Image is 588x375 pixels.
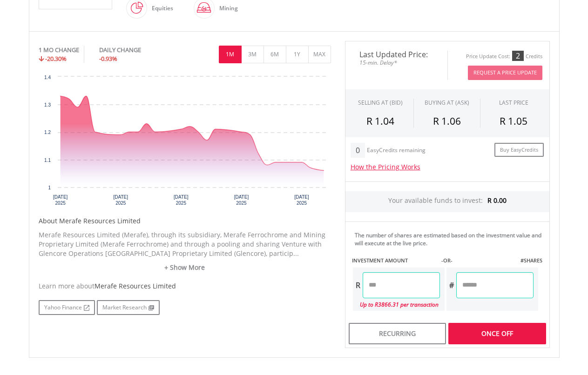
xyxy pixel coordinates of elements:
[351,162,420,171] a: How the Pricing Works
[39,72,331,212] svg: Interactive chart
[441,257,453,264] label: -OR-
[466,53,510,60] div: Price Update Cost:
[294,194,309,206] text: [DATE] 2025
[114,194,128,206] text: [DATE] 2025
[44,158,51,163] text: 1.1
[425,99,469,107] span: BUYING AT (ASK)
[44,75,51,80] text: 1.4
[355,231,546,247] div: The number of shares are estimated based on the investment value and will execute at the live price.
[99,54,117,63] span: -0.93%
[308,46,331,63] button: MAX
[487,196,507,205] span: R 0.00
[351,143,365,158] div: 0
[286,46,309,63] button: 1Y
[39,230,331,258] p: Merafe Resources Limited (Merafe), through its subsidiary, Merafe Ferrochrome and Mining Propriet...
[39,281,331,291] div: Learn more about
[468,66,542,80] button: Request A Price Update
[358,99,403,107] div: SELLING AT (BID)
[44,102,51,107] text: 1.3
[99,46,172,54] div: DAILY CHANGE
[97,300,160,315] a: Market Research
[174,194,189,206] text: [DATE] 2025
[512,51,524,61] div: 2
[39,46,79,54] div: 1 MO CHANGE
[44,130,51,135] text: 1.2
[219,46,242,63] button: 1M
[499,99,528,107] div: LAST PRICE
[500,114,527,127] span: R 1.05
[241,46,264,63] button: 3M
[448,323,546,344] div: Once Off
[433,114,461,127] span: R 1.06
[352,58,440,67] span: 15-min. Delay*
[95,281,176,290] span: Merafe Resources Limited
[352,51,440,58] span: Last Updated Price:
[45,54,67,63] span: -20.30%
[39,216,331,226] h5: About Merafe Resources Limited
[520,257,542,264] label: #SHARES
[526,53,542,60] div: Credits
[494,143,544,157] a: Buy EasyCredits
[264,46,286,63] button: 6M
[53,194,68,206] text: [DATE] 2025
[446,272,456,298] div: #
[353,298,440,311] div: Up to R3866.31 per transaction
[39,263,331,272] a: + Show More
[367,147,426,155] div: EasyCredits remaining
[39,300,95,315] a: Yahoo Finance
[352,257,408,264] label: INVESTMENT AMOUNT
[234,194,249,206] text: [DATE] 2025
[39,72,331,212] div: Chart. Highcharts interactive chart.
[48,185,51,190] text: 1
[345,191,549,212] div: Your available funds to invest:
[349,323,446,344] div: Recurring
[353,272,363,298] div: R
[366,114,394,127] span: R 1.04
